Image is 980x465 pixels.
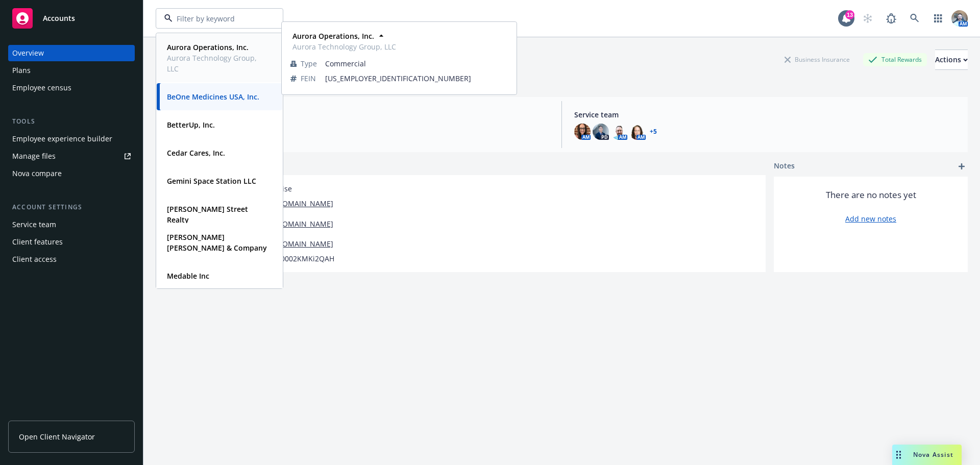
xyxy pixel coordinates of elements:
[8,202,135,212] div: Account settings
[8,216,135,233] a: Service team
[43,14,75,22] span: Accounts
[845,10,854,19] div: 13
[12,251,57,267] div: Client access
[928,8,948,29] a: Switch app
[8,80,135,96] a: Employee census
[774,160,795,173] span: Notes
[12,45,44,61] div: Overview
[892,445,905,465] div: Drag to move
[325,58,508,69] span: Commercial
[8,4,135,33] a: Accounts
[12,148,56,164] div: Manage files
[256,253,334,264] span: 0010V00002KMKi2QAH
[935,50,968,69] div: Actions
[845,213,896,224] a: Add new notes
[256,238,333,249] a: [URL][DOMAIN_NAME]
[12,62,31,79] div: Plans
[8,116,135,127] div: Tools
[167,204,248,225] strong: [PERSON_NAME] Street Realty
[167,232,267,253] strong: [PERSON_NAME] [PERSON_NAME] & Company
[574,124,591,140] img: photo
[12,216,56,233] div: Service team
[167,176,256,186] strong: Gemini Space Station LLC
[164,129,549,140] span: EB
[8,234,135,250] a: Client features
[167,42,249,52] strong: Aurora Operations, Inc.
[779,53,855,66] div: Business Insurance
[167,53,270,74] span: Aurora Technology Group, LLC
[8,131,135,147] a: Employee experience builder
[593,124,609,140] img: photo
[292,31,374,41] strong: Aurora Operations, Inc.
[951,10,968,27] img: photo
[629,124,646,140] img: photo
[301,58,317,69] span: Type
[167,120,215,130] strong: BetterUp, Inc.
[12,234,63,250] div: Client features
[857,8,878,29] a: Start snowing
[826,189,916,201] span: There are no notes yet
[256,198,333,209] a: [URL][DOMAIN_NAME]
[325,73,508,84] span: [US_EMPLOYER_IDENTIFICATION_NUMBER]
[12,80,71,96] div: Employee census
[574,109,960,120] span: Service team
[8,251,135,267] a: Client access
[913,450,953,459] span: Nova Assist
[881,8,901,29] a: Report a Bug
[904,8,925,29] a: Search
[301,73,316,84] span: FEIN
[173,13,262,24] input: Filter by keyword
[611,124,627,140] img: photo
[8,148,135,164] a: Manage files
[955,160,968,173] a: add
[292,41,396,52] span: Aurora Technology Group, LLC
[12,131,112,147] div: Employee experience builder
[863,53,927,66] div: Total Rewards
[8,45,135,61] a: Overview
[12,165,62,182] div: Nova compare
[19,431,95,442] span: Open Client Navigator
[164,109,549,120] span: Account type
[892,445,962,465] button: Nova Assist
[256,218,333,229] a: [URL][DOMAIN_NAME]
[650,129,657,135] a: +5
[167,271,209,281] strong: Medable Inc
[167,92,259,102] strong: BeOne Medicines USA, Inc.
[935,50,968,70] button: Actions
[167,148,225,158] strong: Cedar Cares, Inc.
[8,62,135,79] a: Plans
[8,165,135,182] a: Nova compare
